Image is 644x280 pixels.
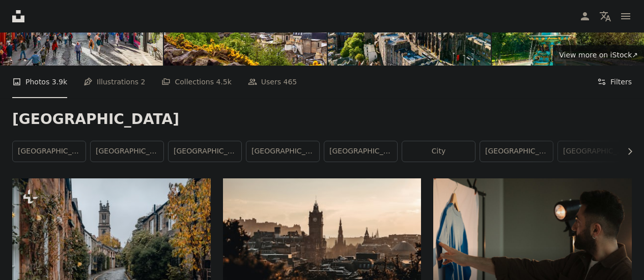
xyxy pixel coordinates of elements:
[324,141,397,162] a: [GEOGRAPHIC_DATA]
[595,6,615,26] button: Language
[12,240,211,249] a: a cobblestone street with a clock tower in the background
[615,6,636,26] button: Menu
[480,141,553,162] a: [GEOGRAPHIC_DATA]
[141,76,146,87] span: 2
[91,141,163,162] a: [GEOGRAPHIC_DATA]
[621,141,632,162] button: scroll list to the right
[402,141,475,162] a: city
[284,76,297,87] span: 465
[83,66,145,98] a: Illustrations 2
[597,66,632,98] button: Filters
[216,76,231,87] span: 4.5k
[12,110,632,129] h1: [GEOGRAPHIC_DATA]
[558,141,631,162] a: [GEOGRAPHIC_DATA]
[223,240,422,249] a: Calton Hill, Edinburgh, United Kingdom
[161,66,231,98] a: Collections 4.5k
[13,141,86,162] a: [GEOGRAPHIC_DATA]
[553,45,644,66] a: View more on iStock↗
[169,141,241,162] a: [GEOGRAPHIC_DATA]
[12,10,24,22] a: Home — Unsplash
[559,51,638,59] span: View more on iStock ↗
[248,66,297,98] a: Users 465
[575,6,595,26] a: Log in / Sign up
[246,141,319,162] a: [GEOGRAPHIC_DATA]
